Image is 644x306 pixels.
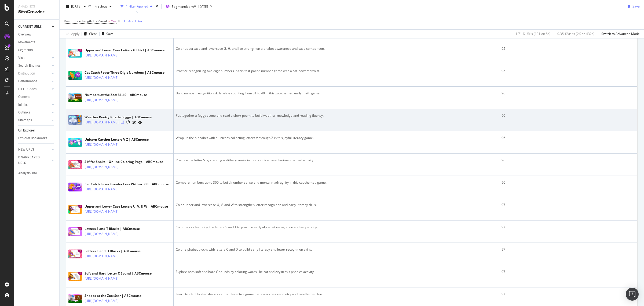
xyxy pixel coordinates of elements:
div: Clear [89,31,97,36]
div: Unicorn Catcher Letters V Z | ABCmouse [85,137,149,142]
div: Letters C and D Blocks | ABCmouse [85,249,142,254]
a: Content [18,94,56,100]
div: Search Engines [18,63,41,69]
button: Add Filter [121,18,142,24]
div: 97 [502,247,635,252]
button: Apply [64,30,79,38]
a: Visits [18,55,50,61]
div: Learn to identify star shapes in this interactive game that combines geometry and zoo-themed fun. [176,292,497,297]
img: main image [68,49,82,58]
div: 1 Filter Applied [126,4,148,9]
div: Movements [18,40,35,45]
div: times [155,4,159,9]
button: View HTML Source [126,120,130,124]
button: Save [100,30,114,38]
div: Content [18,94,30,100]
a: Explorer Bookmarks [18,136,56,141]
a: Visit Online Page [121,121,124,124]
a: [URL][DOMAIN_NAME] [85,231,119,237]
a: Overview [18,32,56,37]
div: SiteCrawler [18,9,55,15]
div: S if for Snake – Online Coloring Page | ABCmouse [85,159,163,164]
div: Numbers at the Zoo: 31-40 | ABCmouse [85,92,147,97]
div: Color uppercase and lowercase G, H, and I to strengthen alphabet awareness and case comparison. [176,46,497,51]
div: Outlinks [18,110,30,115]
a: Search Engines [18,63,50,69]
span: vs [88,3,92,8]
a: Outlinks [18,110,50,115]
div: Open Intercom Messenger [626,288,639,301]
div: 95 [502,46,635,51]
div: 0.35 % Visits ( 2K on 432K ) [557,31,595,36]
div: Color upper and lowercase U, V, and W to strengthen letter recognition and early literacy skills. [176,202,497,207]
a: Url Explorer [18,128,56,133]
button: Switch to Advanced Mode [599,30,640,38]
span: 2025 Oct. 5th [71,4,82,9]
a: Segments [18,47,56,53]
div: Explorer Bookmarks [18,136,47,141]
div: Build number recognition skills while counting from 31 to 40 in this zoo-themed early math game. [176,91,497,96]
a: Analysis Info [18,170,56,176]
div: Add Filter [128,19,142,23]
div: Put together a foggy scene and read a short poem to build weather knowledge and reading fluency. [176,113,497,118]
div: Shapes at the Zoo: Star | ABCmouse [85,293,142,298]
div: 96 [502,136,635,140]
div: Apply [71,31,79,36]
div: CURRENT URLS [18,24,42,30]
div: Upper and Lower Case Letters U, V, & W | ABCmouse [85,204,168,209]
div: NEW URLS [18,147,34,152]
button: Previous [92,2,114,11]
img: main image [68,160,82,169]
div: Analytics [18,4,55,9]
div: 1.71 % URLs ( 131 on 8K ) [515,31,551,36]
div: Letters S and T Blocks | ABCmouse [85,226,142,231]
div: Url Explorer [18,128,35,133]
div: Segments [18,47,33,53]
a: Distribution [18,71,50,76]
div: 97 [502,225,635,230]
button: Save [626,2,640,11]
span: Previous [92,4,107,9]
div: Inlinks [18,102,28,108]
div: Sitemaps [18,118,32,123]
div: Switch to Advanced Mode [601,31,640,36]
span: Segment: learn/* [172,4,197,9]
img: main image [68,93,82,102]
div: 97 [502,269,635,274]
a: [URL][DOMAIN_NAME] [85,298,119,304]
div: Upper and Lower Case Letters G H & I | ABCmouse [85,48,164,53]
div: 96 [502,91,635,96]
div: Color blocks featuring the letters S and T to practice early alphabet recognition and sequencing. [176,225,497,230]
span: Yes [111,17,116,25]
div: Wrap up the alphabet with a unicorn collecting letters V through Z in this joyful literacy game. [176,136,497,140]
div: Soft and Hard Letter C Sound | ABCmouse [85,271,152,276]
a: Sitemaps [18,118,50,123]
button: Segment:learn/*[DATE] [164,2,208,11]
a: [URL][DOMAIN_NAME] [85,187,119,192]
img: main image [68,272,82,281]
a: Movements [18,40,56,45]
img: main image [68,115,82,125]
img: main image [68,138,82,147]
div: 97 [502,202,635,207]
a: [URL][DOMAIN_NAME] [85,75,119,80]
a: [URL][DOMAIN_NAME] [85,209,119,214]
a: [URL][DOMAIN_NAME] [85,53,119,58]
div: 96 [502,180,635,185]
div: DISAPPEARED URLS [18,155,45,166]
a: [URL][DOMAIN_NAME] [85,120,119,125]
div: 96 [502,113,635,118]
div: 95 [502,69,635,73]
div: Overview [18,32,31,37]
img: main image [68,71,82,80]
a: CURRENT URLS [18,24,50,30]
img: main image [68,227,82,236]
a: Inlinks [18,102,50,108]
div: Save [106,31,114,36]
img: main image [68,205,82,214]
a: Performance [18,79,50,84]
div: Cat Catch Fever Greater Less Within 300 | ABCmouse [85,182,169,187]
a: [URL][DOMAIN_NAME] [85,254,119,259]
span: = [108,19,110,23]
img: main image [68,294,82,303]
